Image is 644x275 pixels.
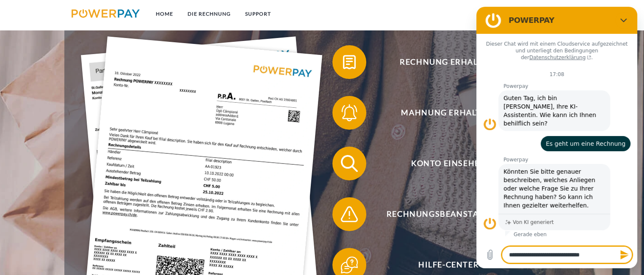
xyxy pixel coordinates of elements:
span: Mahnung erhalten? [345,96,552,130]
img: logo-powerpay.svg [72,9,140,18]
img: qb_warning.svg [339,204,360,225]
img: qb_bell.svg [339,102,360,123]
button: Mahnung erhalten? [332,96,553,130]
a: DIE RECHNUNG [180,6,238,22]
span: Rechnung erhalten? [345,45,552,79]
button: Rechnungsbeanstandung [332,197,553,231]
img: qb_bill.svg [339,52,360,73]
iframe: Messaging-Fenster [476,7,637,268]
a: Home [149,6,180,22]
a: agb [529,6,555,22]
button: Konto einsehen [332,147,553,180]
span: Konto einsehen [345,147,552,180]
span: Rechnungsbeanstandung [345,197,552,231]
button: Rechnung erhalten? [332,45,553,79]
img: qb_search.svg [339,153,360,174]
a: SUPPORT [238,6,278,22]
